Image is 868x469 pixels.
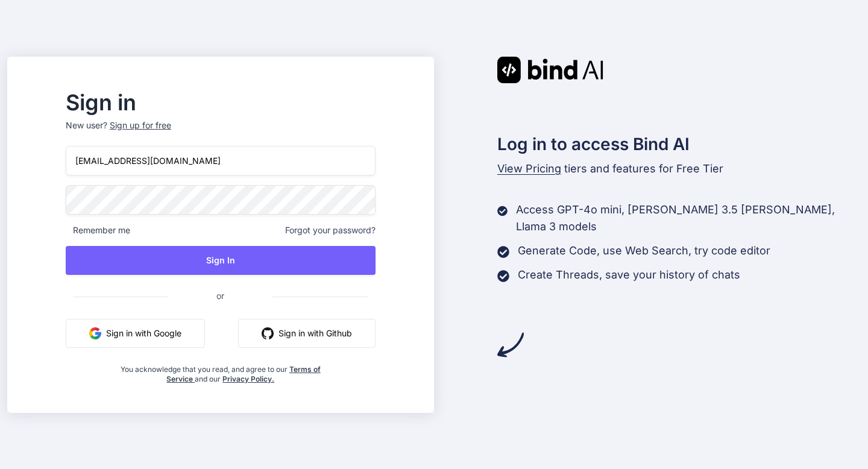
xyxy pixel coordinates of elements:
span: Remember me [66,224,130,236]
h2: Sign in [66,93,376,112]
p: Generate Code, use Web Search, try code editor [518,242,770,259]
p: Access GPT-4o mini, [PERSON_NAME] 3.5 [PERSON_NAME], Llama 3 models [516,201,861,235]
a: Privacy Policy. [222,374,274,383]
h2: Log in to access Bind AI [497,131,861,157]
img: github [262,327,274,339]
div: Sign up for free [110,119,171,131]
div: You acknowledge that you read, and agree to our and our [117,357,324,384]
button: Sign In [66,246,376,275]
img: google [89,327,101,339]
span: View Pricing [497,162,561,175]
button: Sign in with Google [66,319,205,348]
p: Create Threads, save your history of chats [518,266,740,283]
p: New user? [66,119,376,146]
button: Sign in with Github [238,319,376,348]
span: or [168,281,272,310]
span: Forgot your password? [285,224,376,236]
input: Login or Email [66,146,376,175]
a: Terms of Service [166,365,321,383]
img: arrow [497,332,524,358]
img: Bind AI logo [497,57,603,83]
p: tiers and features for Free Tier [497,160,861,177]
